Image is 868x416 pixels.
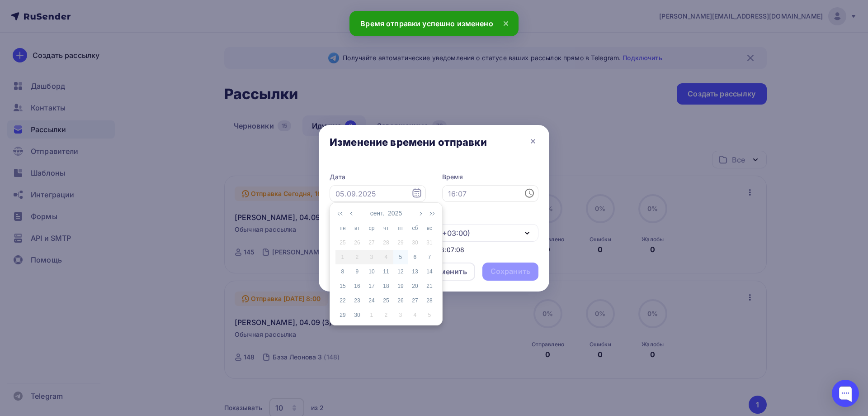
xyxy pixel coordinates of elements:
[393,282,408,290] div: 19
[379,221,393,235] th: чт
[335,282,350,290] div: 15
[364,250,379,264] td: 2025-09-03
[350,221,364,235] th: вт
[386,206,404,221] button: 2025
[350,308,364,322] td: 2025-09-30
[364,221,379,235] th: ср
[393,296,408,305] div: 26
[379,293,393,308] td: 2025-09-25
[335,239,350,247] div: 25
[422,279,437,293] td: 2025-09-21
[364,268,379,276] div: 10
[422,221,437,235] th: вс
[431,266,467,277] div: Отменить
[393,279,408,293] td: 2025-09-19
[350,264,364,279] td: 2025-09-09
[408,250,422,264] td: 2025-09-06
[408,308,422,322] td: 2025-10-04
[393,239,408,247] div: 29
[422,296,437,305] div: 28
[408,268,422,276] div: 13
[379,282,393,290] div: 18
[379,264,393,279] td: 2025-09-11
[379,279,393,293] td: 2025-09-18
[393,221,408,235] th: пт
[335,250,350,264] td: 2025-09-01
[422,235,437,250] td: 2025-08-31
[364,235,379,250] td: 2025-08-27
[350,279,364,293] td: 2025-09-16
[364,296,379,305] div: 24
[393,253,408,261] div: 5
[408,282,422,290] div: 20
[350,239,364,247] div: 26
[350,296,364,305] div: 23
[330,136,487,148] div: Изменение времени отправки
[442,172,538,182] label: Время
[408,296,422,305] div: 27
[393,264,408,279] td: 2025-09-12
[422,239,437,247] div: 31
[364,282,379,290] div: 17
[442,185,538,202] input: 16:07
[330,172,426,182] label: Дата
[335,253,350,261] div: 1
[422,293,437,308] td: 2025-09-28
[364,279,379,293] td: 2025-09-17
[364,308,379,322] td: 2025-10-01
[393,308,408,322] td: 2025-10-03
[393,311,408,319] div: 3
[393,250,408,264] td: 2025-09-05
[335,311,350,319] div: 29
[330,185,426,202] input: 05.09.2025
[408,221,422,235] th: сб
[422,311,437,319] div: 5
[422,264,437,279] td: 2025-09-14
[350,250,364,264] td: 2025-09-02
[379,311,393,319] div: 2
[350,282,364,290] div: 16
[422,253,437,261] div: 7
[364,239,379,247] div: 27
[335,279,350,293] td: 2025-09-15
[408,235,422,250] td: 2025-08-30
[379,253,393,261] div: 4
[422,308,437,322] td: 2025-10-05
[379,235,393,250] td: 2025-08-28
[335,308,350,322] td: 2025-09-29
[422,268,437,276] div: 14
[364,253,379,261] div: 3
[335,293,350,308] td: 2025-09-22
[408,279,422,293] td: 2025-09-20
[364,293,379,308] td: 2025-09-24
[350,253,364,261] div: 2
[408,311,422,319] div: 4
[350,268,364,276] div: 9
[379,268,393,276] div: 11
[379,296,393,305] div: 25
[408,293,422,308] td: 2025-09-27
[408,253,422,261] div: 6
[335,221,350,235] th: пн
[364,264,379,279] td: 2025-09-10
[379,308,393,322] td: 2025-10-02
[350,235,364,250] td: 2025-08-26
[335,268,350,276] div: 8
[364,311,379,319] div: 1
[393,268,408,276] div: 12
[422,250,437,264] td: 2025-09-07
[379,250,393,264] td: 2025-09-04
[379,239,393,247] div: 28
[368,206,386,221] button: сент.
[350,293,364,308] td: 2025-09-23
[408,239,422,247] div: 30
[393,235,408,250] td: 2025-08-29
[335,264,350,279] td: 2025-09-08
[393,293,408,308] td: 2025-09-26
[422,282,437,290] div: 21
[350,311,364,319] div: 30
[335,235,350,250] td: 2025-08-25
[335,296,350,305] div: 22
[408,264,422,279] td: 2025-09-13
